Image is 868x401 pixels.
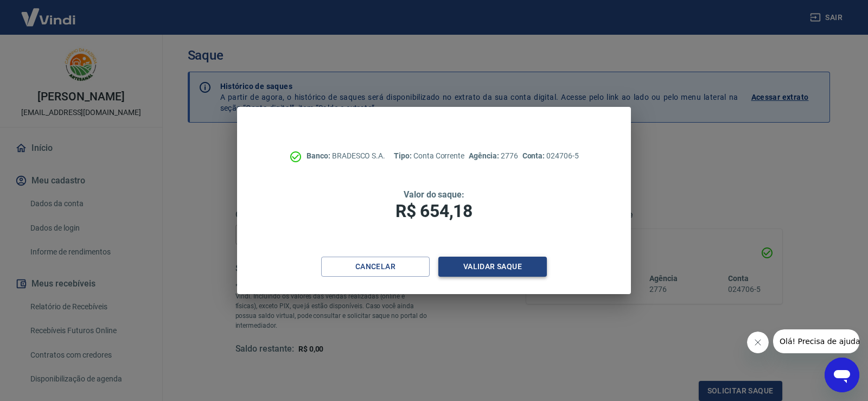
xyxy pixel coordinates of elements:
[307,151,332,160] span: Banco:
[825,358,859,392] iframe: Botão para abrir a janela de mensagens
[438,257,547,277] button: Validar saque
[307,150,385,162] p: BRADESCO S.A.
[395,201,473,221] span: R$ 654,18
[321,257,430,277] button: Cancelar
[747,332,769,353] iframe: Fechar mensagem
[394,150,464,162] p: Conta Corrente
[404,189,464,200] span: Valor do saque:
[469,151,501,160] span: Agência:
[522,151,547,160] span: Conta:
[522,150,579,162] p: 024706-5
[469,150,518,162] p: 2776
[7,8,91,16] span: Olá! Precisa de ajuda?
[773,329,859,353] iframe: Mensagem da empresa
[394,151,413,160] span: Tipo:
